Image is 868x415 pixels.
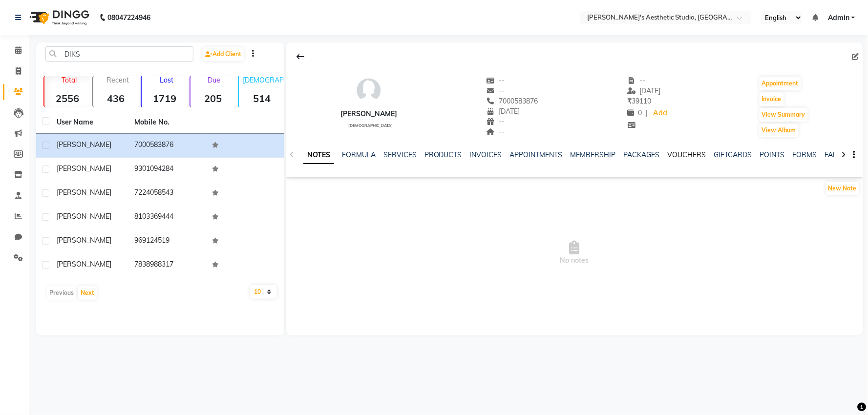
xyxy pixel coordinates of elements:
span: Admin [828,13,849,23]
span: -- [487,76,505,85]
a: POINTS [760,150,785,159]
a: Add [652,106,669,120]
span: [DATE] [487,107,520,116]
span: 7000583876 [487,97,538,105]
img: logo [25,4,92,31]
button: Next [78,286,97,300]
span: No notes [286,204,863,302]
a: VOUCHERS [668,150,706,159]
span: -- [487,127,505,136]
a: Add Client [203,47,244,61]
button: Appointment [760,77,801,90]
button: New Note [826,182,859,195]
strong: 514 [239,92,285,104]
span: -- [487,117,505,126]
td: 9301094284 [128,158,206,182]
td: 7000583876 [128,134,206,158]
span: -- [627,76,646,85]
span: [PERSON_NAME] [57,188,111,197]
td: 7224058543 [128,182,206,206]
button: View Album [760,124,799,137]
a: NOTES [303,146,334,164]
a: MEMBERSHIP [571,150,616,159]
p: Due [192,76,236,84]
div: [PERSON_NAME] [340,109,397,119]
td: 7838988317 [128,253,206,277]
div: Back to Client [290,47,311,66]
span: [DEMOGRAPHIC_DATA] [349,123,393,128]
span: 0 [627,108,642,117]
img: avatar [354,76,383,105]
span: [PERSON_NAME] [57,236,111,245]
span: 39110 [627,97,651,105]
a: PACKAGES [624,150,660,159]
a: SERVICES [383,150,417,159]
td: 8103369444 [128,206,206,229]
a: INVOICES [470,150,502,159]
a: FORMS [793,150,817,159]
input: Search by Name/Mobile/Email/Code [45,46,193,62]
span: [DATE] [627,86,661,95]
a: PRODUCTS [424,150,462,159]
a: FORMULA [342,150,376,159]
th: User Name [51,111,128,134]
p: Total [48,76,90,84]
button: View Summary [760,108,808,122]
td: 969124519 [128,229,206,253]
strong: 1719 [142,92,188,104]
a: APPOINTMENTS [510,150,563,159]
strong: 205 [191,92,236,104]
span: -- [487,86,505,95]
span: [PERSON_NAME] [57,140,111,149]
a: FAMILY [825,150,848,159]
span: [PERSON_NAME] [57,212,111,221]
button: Invoice [760,92,784,106]
span: [PERSON_NAME] [57,164,111,173]
p: [DEMOGRAPHIC_DATA] [243,76,285,84]
strong: 436 [93,92,139,104]
span: | [646,108,648,118]
b: 08047224946 [107,4,150,31]
th: Mobile No. [128,111,206,134]
a: GIFTCARDS [714,150,752,159]
p: Recent [97,76,139,84]
span: ₹ [627,97,632,105]
strong: 2556 [44,92,90,104]
p: Lost [146,76,188,84]
span: [PERSON_NAME] [57,260,111,269]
